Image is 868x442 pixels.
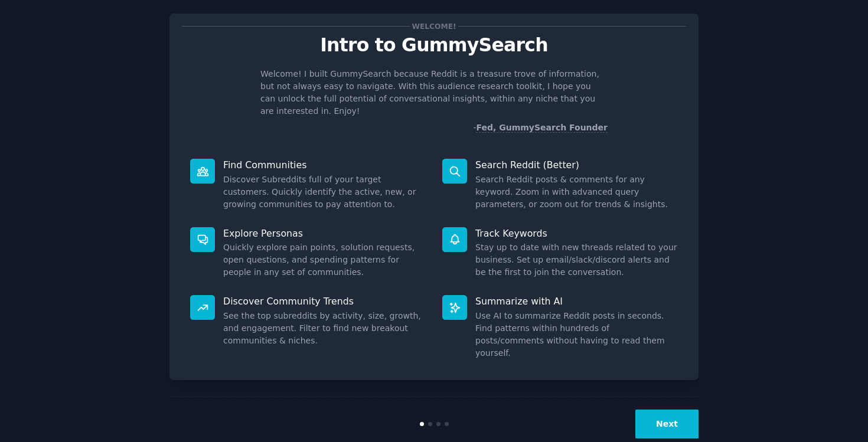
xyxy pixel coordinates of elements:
p: Summarize with AI [475,295,678,307]
dd: Use AI to summarize Reddit posts in seconds. Find patterns within hundreds of posts/comments with... [475,310,678,359]
p: Search Reddit (Better) [475,159,678,171]
p: Welcome! I built GummySearch because Reddit is a treasure trove of information, but not always ea... [260,68,608,117]
dd: See the top subreddits by activity, size, growth, and engagement. Filter to find new breakout com... [223,310,426,347]
p: Discover Community Trends [223,295,426,307]
dd: Search Reddit posts & comments for any keyword. Zoom in with advanced query parameters, or zoom o... [475,173,678,211]
p: Find Communities [223,159,426,171]
dd: Stay up to date with new threads related to your business. Set up email/slack/discord alerts and ... [475,241,678,279]
a: Fed, GummySearch Founder [476,123,608,133]
p: Explore Personas [223,227,426,240]
p: Intro to GummySearch [182,35,686,55]
div: - [473,122,608,134]
span: Welcome! [410,20,458,32]
dd: Discover Subreddits full of your target customers. Quickly identify the active, new, or growing c... [223,173,426,211]
button: Next [635,410,699,438]
dd: Quickly explore pain points, solution requests, open questions, and spending patterns for people ... [223,241,426,279]
p: Track Keywords [475,227,678,240]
